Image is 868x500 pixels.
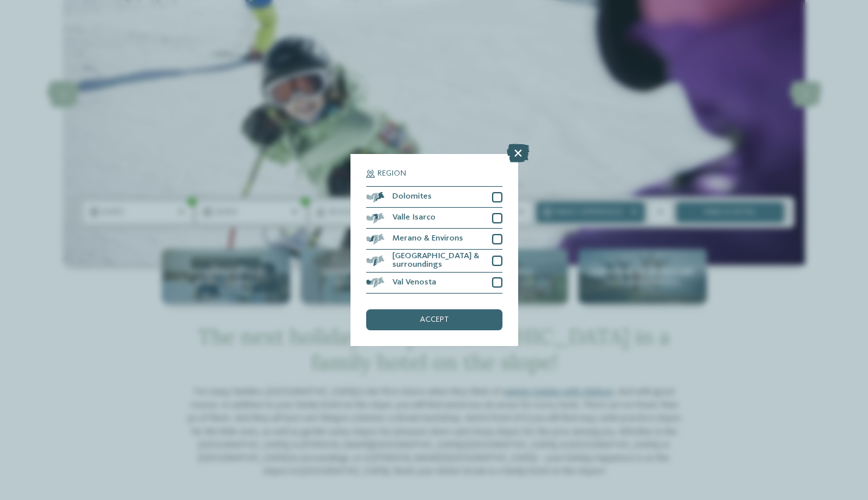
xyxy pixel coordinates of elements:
[392,252,483,269] span: [GEOGRAPHIC_DATA] & surroundings
[377,170,406,178] span: Region
[392,193,432,201] span: Dolomites
[392,214,436,222] span: Valle Isarco
[392,235,463,243] span: Merano & Environs
[392,279,436,287] span: Val Venosta
[420,316,449,324] span: accept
